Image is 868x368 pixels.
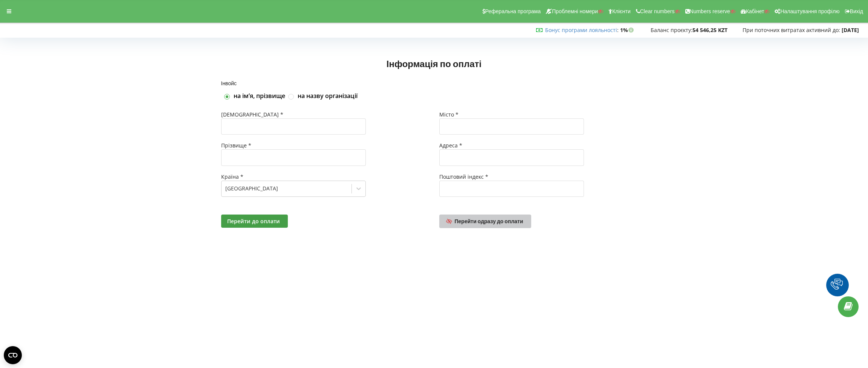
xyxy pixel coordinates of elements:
a: Перейти одразу до оплати [439,215,531,228]
span: Баланс проєкту: [651,26,692,34]
span: Перейти одразу до оплати [455,218,523,224]
label: на назву організації [298,92,358,100]
span: Прізвище * [221,142,251,149]
label: на імʼя, прізвище [234,92,285,100]
span: Місто * [439,111,458,118]
span: Перейти до оплати [227,218,280,225]
button: Перейти до оплати [221,215,288,228]
span: Numbers reserve [690,8,730,14]
span: Адреса * [439,142,462,149]
span: Вихід [850,8,863,14]
span: : [545,26,619,34]
span: Реферальна програма [485,8,541,14]
strong: 54 546,25 KZT [692,26,727,34]
span: Налаштування профілю [780,8,839,14]
span: Клієнти [612,8,631,14]
strong: 1% [620,26,636,34]
span: Інвойс [221,80,237,86]
span: Кабінет [746,8,764,14]
span: Clear numbers [640,8,675,14]
span: Поштовий індекс * [439,173,488,180]
span: [DEMOGRAPHIC_DATA] * [221,111,283,118]
strong: [DATE] [842,26,859,34]
a: Бонус програми лояльності [545,26,617,34]
span: Інформація по оплаті [387,58,481,69]
span: Країна * [221,173,243,180]
span: При поточних витратах активний до: [743,26,840,34]
span: Проблемні номери [552,8,598,14]
button: Open CMP widget [4,346,22,364]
